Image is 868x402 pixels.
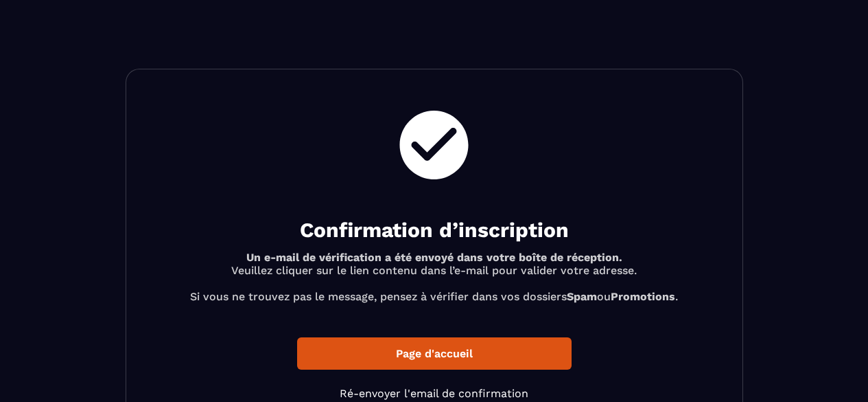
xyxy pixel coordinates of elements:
[392,104,476,186] img: check
[567,290,597,303] b: Spam
[161,251,708,303] p: Veuillez cliquer sur le lien contenu dans l’e-mail pour valider votre adresse. Si vous ne trouvez...
[340,387,528,400] a: Ré-envoyer l'email de confirmation
[611,290,675,303] b: Promotions
[246,251,622,264] b: Un e-mail de vérification a été envoyé dans votre boîte de réception.
[161,216,708,244] h2: Confirmation d’inscription
[297,337,572,370] a: Page d'accueil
